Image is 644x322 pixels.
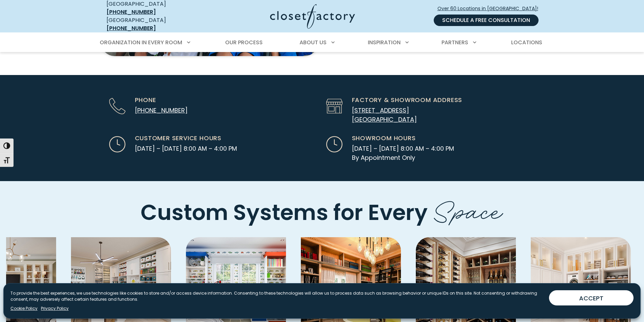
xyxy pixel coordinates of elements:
a: [PHONE_NUMBER] [135,106,188,115]
a: Privacy Policy [41,305,69,312]
span: By Appointment Only [352,153,454,162]
span: Customer Service Hours [135,133,222,143]
span: Showroom Hours [352,133,416,143]
a: Over 60 Locations in [GEOGRAPHIC_DATA]! [437,3,544,15]
a: [STREET_ADDRESS][GEOGRAPHIC_DATA] [352,106,417,124]
p: To provide the best experiences, we use technologies like cookies to store and/or access device i... [10,290,544,302]
a: [PHONE_NUMBER] [106,8,156,16]
img: Closet Factory Logo [270,4,355,29]
a: Schedule a Free Consultation [434,15,539,26]
span: Factory & Showroom Address [352,95,462,104]
span: Custom Systems for Every [141,197,428,227]
a: [PHONE_NUMBER] [106,24,156,32]
span: Over 60 Locations in [GEOGRAPHIC_DATA]! [437,5,544,12]
span: Locations [511,39,542,46]
span: [DATE] – [DATE] 8:00 AM – 4:00 PM [352,144,454,153]
span: Phone [135,95,156,104]
span: Space [433,189,503,228]
nav: Primary Menu [95,33,549,52]
span: Our Process [225,39,263,46]
div: [GEOGRAPHIC_DATA] [106,16,205,32]
a: Cookie Policy [10,305,38,312]
span: About Us [300,39,327,46]
span: Inspiration [368,39,401,46]
span: [DATE] – [DATE] 8:00 AM – 4:00 PM [135,144,237,153]
span: Organization in Every Room [100,39,182,46]
button: ACCEPT [549,290,634,305]
span: Partners [442,39,468,46]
